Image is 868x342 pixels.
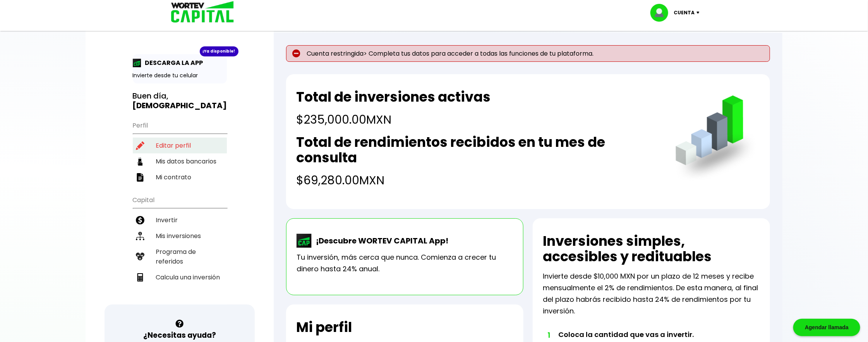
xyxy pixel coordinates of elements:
[296,172,660,189] h4: $69,280.00 MXN
[133,100,227,111] b: [DEMOGRAPHIC_DATA]
[133,169,227,185] a: Mi contrato
[133,228,227,244] a: Mis inversiones
[141,58,203,68] p: DESCARGA LA APP
[136,157,144,166] img: datos-icon.10cf9172.svg
[133,212,227,228] a: Invertir
[296,89,491,105] h2: Total de inversiones activas
[296,320,352,335] h2: Mi perfil
[297,252,513,275] p: Tu inversión, más cerca que nunca. Comienza a crecer tu dinero hasta 24% anual.
[133,91,227,111] h3: Buen día,
[650,4,674,22] img: profile-image
[136,232,144,240] img: inversiones-icon.6695dc30.svg
[136,173,144,182] img: contrato-icon.f2db500c.svg
[543,233,760,264] h2: Inversiones simples, accesibles y redituables
[136,252,144,261] img: recomiendanos-icon.9b8e9327.svg
[286,45,770,62] p: Cuenta restringida> Completa tus datos para acceder a todas las funciones de tu plataforma.
[133,269,227,285] a: Calcula una inversión
[133,244,227,269] a: Programa de referidos
[136,141,144,150] img: editar-icon.952d3147.svg
[133,59,141,67] img: app-icon
[133,117,227,185] ul: Perfil
[143,330,216,341] h3: ¿Necesitas ayuda?
[312,235,448,247] p: ¡Descubre WORTEV CAPITAL App!
[695,12,705,14] img: icon-down
[297,234,312,248] img: wortev-capital-app-icon
[674,7,695,19] p: Cuenta
[543,271,760,317] p: Invierte desde $10,000 MXN por un plazo de 12 meses y recibe mensualmente el 2% de rendimientos. ...
[200,46,238,56] div: ¡Ya disponible!
[133,191,227,305] ul: Capital
[672,95,760,183] img: grafica.516fef24.png
[296,111,491,128] h4: $235,000.00 MXN
[292,49,300,58] img: error-circle.027baa21.svg
[296,134,660,165] h2: Total de rendimientos recibidos en tu mes de consulta
[136,216,144,225] img: invertir-icon.b3b967d7.svg
[133,71,227,80] p: Invierte desde tu celular
[133,153,227,169] a: Mis datos bancarios
[793,319,860,336] div: Agendar llamada
[133,138,227,153] a: Editar perfil
[547,329,551,341] span: 1
[136,273,144,282] img: calculadora-icon.17d418c4.svg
